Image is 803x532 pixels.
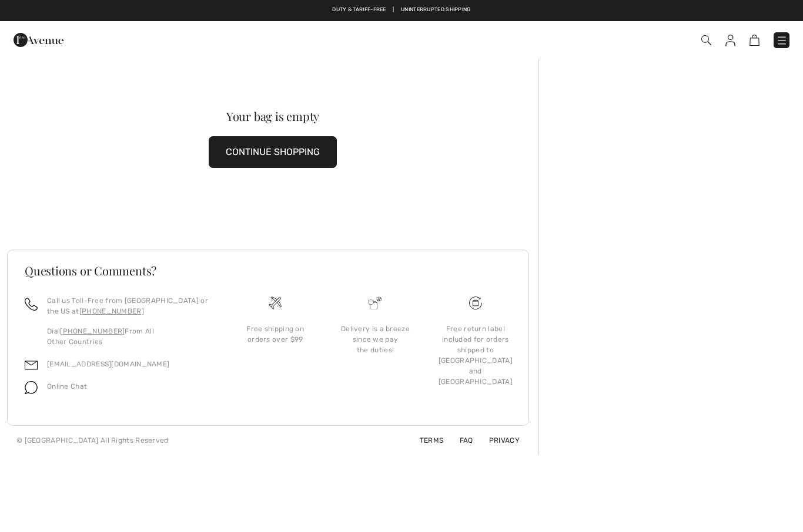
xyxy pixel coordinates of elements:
p: Dial From All Other Countries [47,326,211,347]
img: Free shipping on orders over $99 [469,297,482,309]
img: Free shipping on orders over $99 [269,297,282,309]
a: [EMAIL_ADDRESS][DOMAIN_NAME] [47,360,169,368]
button: CONTINUE SHOPPING [209,136,337,168]
img: call [25,298,38,311]
img: email [25,359,38,372]
a: Privacy [475,436,520,445]
img: chat [25,381,38,394]
a: [PHONE_NUMBER] [79,307,144,315]
div: Free return label included for orders shipped to [GEOGRAPHIC_DATA] and [GEOGRAPHIC_DATA] [435,324,516,387]
div: Free shipping on orders over $99 [235,324,316,345]
a: Terms [406,436,444,445]
p: Call us Toll-Free from [GEOGRAPHIC_DATA] or the US at [47,295,211,316]
img: Delivery is a breeze since we pay the duties! [369,297,382,309]
img: 1ère Avenue [14,28,63,52]
a: FAQ [446,436,473,445]
div: Delivery is a breeze since we pay the duties! [334,324,416,355]
img: Search [701,35,711,45]
img: Menu [776,35,788,46]
a: [PHONE_NUMBER] [60,327,125,335]
img: Shopping Bag [750,35,759,46]
div: © [GEOGRAPHIC_DATA] All Rights Reserved [16,435,169,446]
a: 1ère Avenue [14,33,63,45]
img: My Info [725,35,735,46]
div: Your bag is empty [34,110,512,122]
h3: Questions or Comments? [25,265,511,277]
span: Online Chat [47,382,87,390]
